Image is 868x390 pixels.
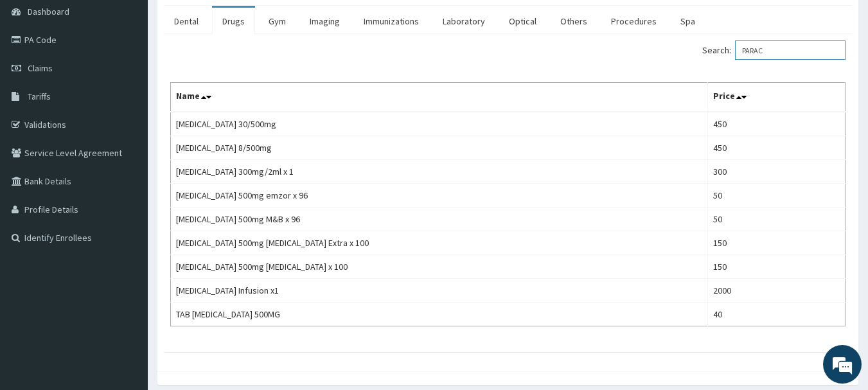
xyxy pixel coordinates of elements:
a: Drugs [212,8,255,35]
td: [MEDICAL_DATA] 30/500mg [171,112,708,136]
textarea: Type your message and hit 'Enter' [6,256,245,301]
div: Minimize live chat window [211,6,242,37]
td: 150 [708,255,846,279]
th: Price [708,83,846,112]
label: Search: [702,40,846,60]
td: 50 [708,208,846,231]
td: 50 [708,184,846,208]
td: [MEDICAL_DATA] 500mg [MEDICAL_DATA] x 100 [171,255,708,279]
a: Procedures [601,8,667,35]
td: [MEDICAL_DATA] 8/500mg [171,136,708,160]
a: Laboratory [432,8,495,35]
span: We're online! [75,114,177,244]
td: 450 [708,136,846,160]
td: [MEDICAL_DATA] 300mg/2ml x 1 [171,160,708,184]
span: Tariffs [28,91,51,102]
td: [MEDICAL_DATA] 500mg emzor x 96 [171,184,708,208]
a: Dental [164,8,209,35]
td: 150 [708,231,846,255]
span: Claims [28,62,53,74]
a: Optical [499,8,547,35]
span: Dashboard [28,6,69,17]
td: [MEDICAL_DATA] 500mg [MEDICAL_DATA] Extra x 100 [171,231,708,255]
a: Spa [670,8,705,35]
td: 2000 [708,279,846,303]
a: Immunizations [353,8,429,35]
th: Name [171,83,708,112]
img: d_794563401_company_1708531726252_794563401 [24,64,52,96]
a: Imaging [299,8,350,35]
a: Others [550,8,598,35]
input: Search: [735,40,846,60]
div: Chat with us now [67,72,216,89]
td: TAB [MEDICAL_DATA] 500MG [171,303,708,326]
td: 40 [708,303,846,326]
td: 300 [708,160,846,184]
a: Gym [258,8,296,35]
td: [MEDICAL_DATA] 500mg M&B x 96 [171,208,708,231]
td: 450 [708,112,846,136]
td: [MEDICAL_DATA] Infusion x1 [171,279,708,303]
